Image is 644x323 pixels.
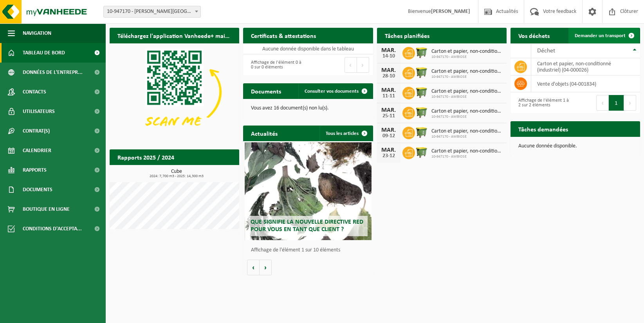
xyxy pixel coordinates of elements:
span: Carton et papier, non-conditionné (industriel) [431,108,503,115]
div: MAR. [381,147,397,153]
span: Contrat(s) [23,121,50,141]
p: Affichage de l'élément 1 sur 10 éléments [251,248,369,253]
span: Utilisateurs [23,102,55,121]
img: WB-1100-HPE-GN-50 [415,86,428,99]
h3: Cube [114,169,239,178]
span: Carton et papier, non-conditionné (industriel) [431,48,503,55]
span: Consulter vos documents [305,89,359,94]
h2: Documents [243,83,289,99]
button: Next [357,57,369,73]
button: 1 [609,95,624,111]
span: 10-947170 - AMBIOSE [431,55,503,59]
div: 23-12 [381,153,397,159]
span: Tableau de bord [23,43,65,63]
td: vente d'objets (04-001834) [531,75,640,92]
span: Conditions d'accepta... [23,219,82,239]
button: Previous [345,57,357,73]
a: Tous les articles [319,126,372,141]
span: Carton et papier, non-conditionné (industriel) [431,88,503,95]
img: WB-1100-HPE-GN-50 [415,46,428,59]
div: MAR. [381,107,397,113]
img: WB-1100-HPE-GN-50 [415,145,428,159]
span: 10-947170 - AMBIOSE [431,75,503,79]
span: 10-947170 - AMBIOSE [431,115,503,119]
div: MAR. [381,127,397,133]
span: Carton et papier, non-conditionné (industriel) [431,68,503,75]
div: Affichage de l'élément 0 à 0 sur 0 éléments [247,56,304,74]
div: 28-10 [381,74,397,79]
button: Vorige [247,260,260,275]
h2: Certificats & attestations [243,28,324,43]
span: Carton et papier, non-conditionné (industriel) [431,128,503,135]
button: Previous [596,95,609,111]
h2: Actualités [243,126,285,141]
strong: [PERSON_NAME] [431,9,470,14]
span: Que signifie la nouvelle directive RED pour vous en tant que client ? [251,219,363,233]
h2: Rapports 2025 / 2024 [110,149,182,165]
div: MAR. [381,87,397,93]
div: 14-10 [381,54,397,59]
span: 2024: 7,700 m3 - 2025: 14,300 m3 [114,174,239,178]
a: Consulter vos documents [298,83,372,99]
img: Download de VHEPlus App [110,43,239,140]
span: Rapports [23,160,47,180]
div: Affichage de l'élément 1 à 2 sur 2 éléments [514,94,572,111]
span: Calendrier [23,141,51,160]
div: 11-11 [381,93,397,99]
span: Déchet [537,48,555,54]
span: Contacts [23,82,46,102]
div: MAR. [381,47,397,54]
h2: Tâches demandées [511,121,576,136]
span: 10-947170 - AMBIOSE - FERNELMONT [103,6,201,18]
h2: Téléchargez l'application Vanheede+ maintenant! [110,28,239,43]
button: Next [624,95,636,111]
a: Demander un transport [568,28,639,43]
p: Vous avez 16 document(s) non lu(s). [251,106,365,111]
p: Aucune donnée disponible. [518,144,632,149]
a: Consulter les rapports [171,165,238,180]
span: 10-947170 - AMBIOSE [431,95,503,99]
div: 09-12 [381,133,397,139]
a: Que signifie la nouvelle directive RED pour vous en tant que client ? [245,142,372,240]
span: Boutique en ligne [23,199,70,219]
span: Carton et papier, non-conditionné (industriel) [431,148,503,154]
span: Données de l'entrepr... [23,63,83,82]
img: WB-1100-HPE-GN-50 [415,66,428,79]
span: Navigation [23,23,51,43]
h2: Tâches planifiées [377,28,437,43]
img: WB-1100-HPE-GN-50 [415,126,428,139]
span: 10-947170 - AMBIOSE [431,154,503,159]
h2: Vos déchets [511,28,557,43]
span: 10-947170 - AMBIOSE - FERNELMONT [104,6,200,17]
span: Demander un transport [575,33,626,38]
span: Documents [23,180,52,199]
button: Volgende [260,260,272,275]
td: carton et papier, non-conditionné (industriel) (04-000026) [531,58,640,75]
div: MAR. [381,67,397,74]
td: Aucune donnée disponible dans le tableau [243,43,373,54]
div: 25-11 [381,113,397,119]
img: WB-1100-HPE-GN-50 [415,106,428,119]
span: 10-947170 - AMBIOSE [431,135,503,139]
